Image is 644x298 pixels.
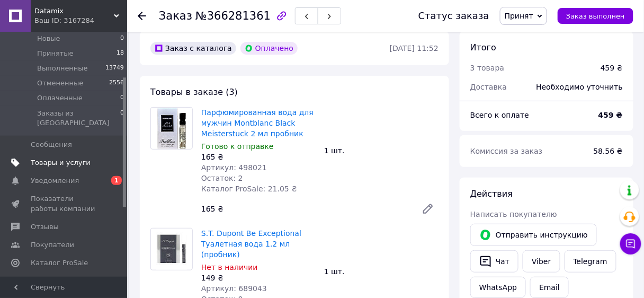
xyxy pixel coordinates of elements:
div: Необходимо уточнить [530,75,629,99]
a: WhatsApp [470,277,526,298]
span: Всего к оплате [470,111,529,119]
span: Уведомления [31,176,79,186]
span: Итого [470,42,496,52]
span: Сообщения [31,140,72,150]
span: Заказ [159,10,192,22]
span: Принятые [37,49,74,58]
span: Каталог ProSale: 21.05 ₴ [201,185,297,193]
button: Отправить инструкцию [470,224,597,246]
span: Принят [505,12,533,20]
div: 165 ₴ [197,201,413,216]
span: Нет в наличии [201,263,258,271]
span: 58.56 ₴ [594,147,623,155]
b: 459 ₴ [598,111,623,119]
span: Написать покупателю [470,210,557,218]
span: Datamix [34,6,114,16]
span: 0 [120,93,124,103]
a: Парфюмированная вода для мужчин Montblanc Black Meisterstuck 2 мл пробник [201,108,314,138]
button: Заказ выполнен [558,8,633,24]
span: Товары и услуги [31,158,91,168]
span: Новые [37,34,60,43]
span: Отзывы [31,222,59,232]
button: Чат [470,250,518,273]
img: S.T. Dupont Be Exceptional Туалетная вода 1.2 мл (пробник) [156,229,187,270]
div: 459 ₴ [601,63,623,73]
button: Email [530,277,569,298]
span: Доставка [470,83,507,91]
div: 149 ₴ [201,273,316,283]
span: Отмененные [37,78,83,88]
span: 1 [111,176,122,185]
a: Telegram [565,250,616,273]
span: Покупатели [31,240,74,250]
div: 1 шт. [320,143,443,158]
span: Заказы из [GEOGRAPHIC_DATA] [37,109,120,128]
div: Статус заказа [418,11,489,21]
span: 3 товара [470,64,504,72]
a: Viber [523,250,560,273]
span: 13749 [105,64,124,73]
a: S.T. Dupont Be Exceptional Туалетная вода 1.2 мл (пробник) [201,229,301,259]
div: 165 ₴ [201,152,316,162]
span: Остаток: 2 [201,174,243,182]
span: 18 [117,49,124,58]
span: Готово к отправке [201,142,274,151]
span: №366281361 [195,10,271,22]
span: Оплаченные [37,93,83,103]
span: Каталог ProSale [31,258,88,268]
span: Артикул: 498021 [201,163,267,172]
span: Заказ выполнен [566,12,625,20]
div: 1 шт. [320,264,443,279]
span: Показатели работы компании [31,194,98,213]
span: Артикул: 689043 [201,284,267,293]
span: Комиссия за заказ [470,147,543,155]
span: 0 [120,34,124,43]
span: Выполненные [37,64,88,73]
div: Оплачено [240,42,298,55]
a: Редактировать [417,198,439,220]
div: Заказ с каталога [150,42,236,55]
time: [DATE] 11:52 [390,44,439,52]
span: 0 [120,109,124,128]
span: 2556 [109,78,124,88]
img: Парфюмированная вода для мужчин Montblanc Black Meisterstuck 2 мл пробник [157,108,186,149]
span: Товары в заказе (3) [150,87,238,97]
div: Вернуться назад [138,11,146,21]
button: Чат с покупателем [620,233,641,255]
span: Действия [470,189,513,199]
div: Ваш ID: 3167284 [34,16,127,25]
